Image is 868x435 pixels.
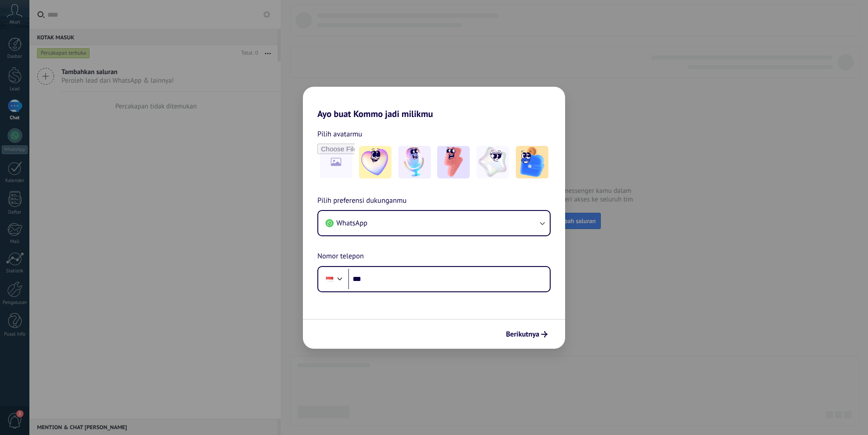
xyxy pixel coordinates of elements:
img: -1.jpeg [359,146,392,178]
span: WhatsApp [336,219,368,228]
button: Berikutnya [502,327,552,342]
span: Pilih preferensi dukunganmu [317,195,406,207]
img: -4.jpeg [476,146,509,178]
h2: Ayo buat Kommo jadi milikmu [303,87,565,119]
img: -2.jpeg [398,146,431,178]
span: Berikutnya [506,331,539,337]
div: Indonesia: + 62 [321,270,338,289]
img: -5.jpeg [516,146,548,178]
img: -3.jpeg [437,146,470,178]
span: Pilih avatarmu [317,128,362,140]
span: Nomor telepon [317,251,364,262]
button: WhatsApp [318,211,550,235]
